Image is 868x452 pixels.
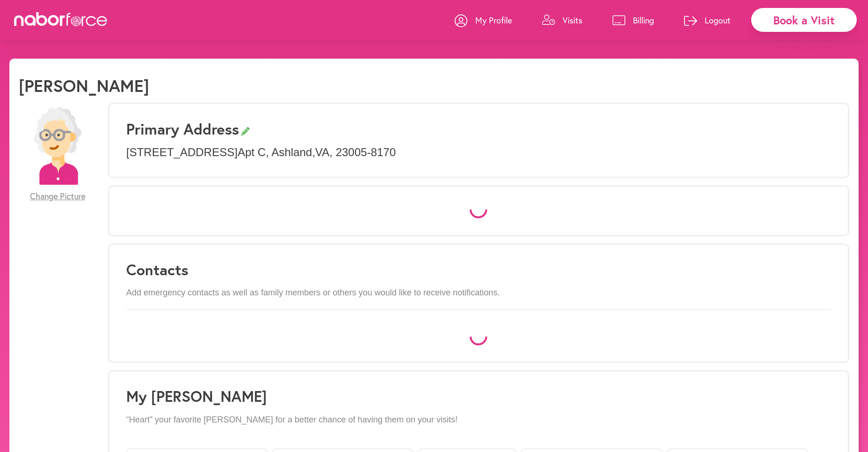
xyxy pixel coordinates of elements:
p: Visits [563,15,582,26]
h3: Contacts [126,261,831,279]
p: [STREET_ADDRESS] Apt C , Ashland , VA , 23005-8170 [126,146,831,159]
p: Logout [705,15,731,26]
p: “Heart” your favorite [PERSON_NAME] for a better chance of having them on your visits! [126,415,831,425]
img: efc20bcf08b0dac87679abea64c1faab.png [19,107,96,185]
span: Change Picture [30,191,85,202]
h1: [PERSON_NAME] [19,75,149,96]
a: My Profile [455,6,512,34]
h3: Primary Address [126,120,831,138]
h1: My [PERSON_NAME] [126,387,831,405]
p: Add emergency contacts as well as family members or others you would like to receive notifications. [126,288,831,298]
a: Visits [542,6,582,34]
p: Billing [633,15,654,26]
p: My Profile [475,15,512,26]
a: Billing [612,6,654,34]
a: Logout [684,6,731,34]
div: Book a Visit [751,8,857,32]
